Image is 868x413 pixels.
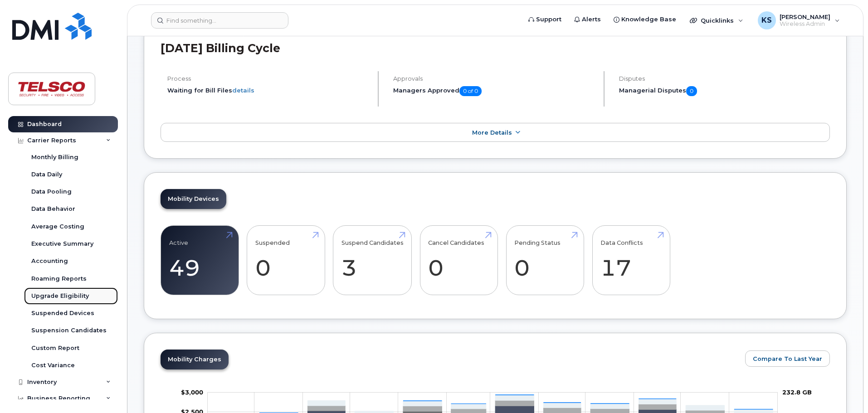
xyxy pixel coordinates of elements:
[621,15,676,24] span: Knowledge Base
[428,230,489,290] a: Cancel Candidates 0
[619,75,830,82] h4: Disputes
[582,15,601,24] span: Alerts
[761,15,772,26] span: KS
[607,10,683,29] a: Knowledge Base
[568,10,607,29] a: Alerts
[514,230,575,290] a: Pending Status 0
[686,86,697,96] span: 0
[701,17,734,24] span: Quicklinks
[536,15,561,24] span: Support
[169,230,230,290] a: Active 49
[181,389,203,396] tspan: $3,000
[255,230,317,290] a: Suspended 0
[780,13,830,20] span: [PERSON_NAME]
[161,350,229,369] a: Mobility Charges
[393,86,596,96] h5: Managers Approved
[472,129,512,136] span: More Details
[522,10,568,29] a: Support
[745,350,830,367] button: Compare To Last Year
[683,11,750,29] div: Quicklinks
[181,389,203,396] g: $0
[780,20,830,28] span: Wireless Admin
[619,86,830,96] h5: Managerial Disputes
[161,189,226,209] a: Mobility Devices
[167,86,370,95] li: Waiting for Bill Files
[751,11,846,29] div: Kurt Shelley
[341,230,404,290] a: Suspend Candidates 3
[167,75,370,82] h4: Process
[161,41,830,55] h2: [DATE] Billing Cycle
[782,389,812,396] tspan: 232.8 GB
[151,12,288,29] input: Find something...
[753,355,822,363] span: Compare To Last Year
[459,86,482,96] span: 0 of 0
[600,230,662,290] a: Data Conflicts 17
[232,87,254,94] a: details
[393,75,596,82] h4: Approvals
